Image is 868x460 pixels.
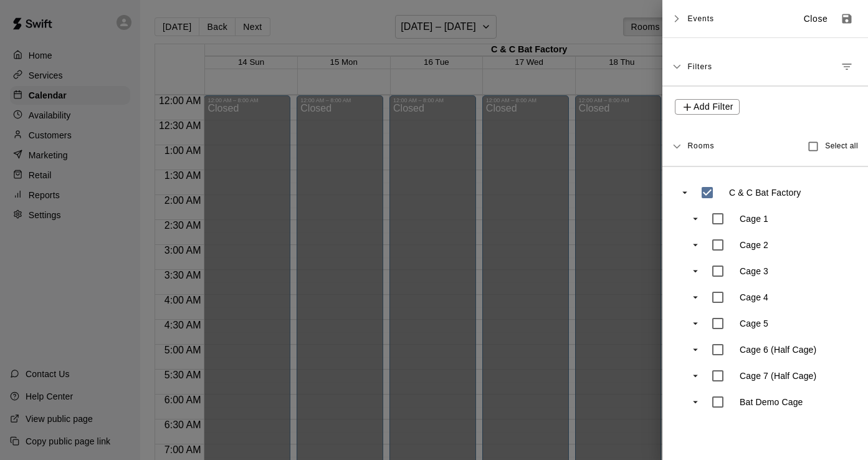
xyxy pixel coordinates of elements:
[662,127,868,166] div: RoomsSelect all
[804,12,828,26] p: Close
[675,180,856,415] ul: swift facility view
[740,370,816,382] p: Cage 7 (Half Cage)
[740,343,816,356] p: Cage 6 (Half Cage)
[729,186,801,199] p: C & C Bat Factory
[694,99,733,115] span: Add Filter
[796,9,836,29] button: Close sidebar
[740,239,768,251] p: Cage 2
[687,140,714,150] span: Rooms
[675,99,740,115] button: Add Filter
[687,55,712,78] span: Filters
[825,140,858,153] span: Select all
[740,213,768,225] p: Cage 1
[740,265,768,277] p: Cage 3
[836,55,858,78] button: Manage filters
[836,7,858,30] button: Save as default view
[740,291,768,304] p: Cage 4
[740,317,768,330] p: Cage 5
[687,7,714,30] span: Events
[662,48,868,86] div: FiltersManage filters
[740,396,803,408] p: Bat Demo Cage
